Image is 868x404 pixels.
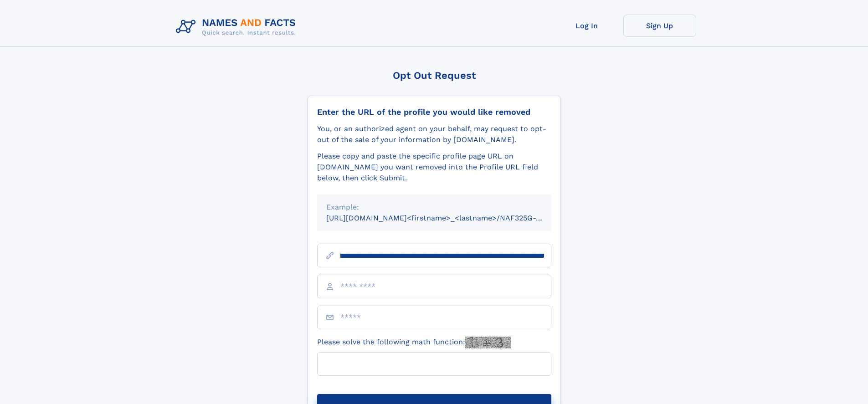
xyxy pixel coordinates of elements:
[326,214,569,222] small: [URL][DOMAIN_NAME]<firstname>_<lastname>/NAF325G-xxxxxxxx
[326,202,542,213] div: Example:
[623,15,696,37] a: Sign Up
[317,107,551,117] div: Enter the URL of the profile you would like removed
[317,151,551,184] div: Please copy and paste the specific profile page URL on [DOMAIN_NAME] you want removed into the Pr...
[317,123,551,145] div: You, or an authorized agent on your behalf, may request to opt-out of the sale of your informatio...
[550,15,623,37] a: Log In
[317,337,511,348] label: Please solve the following math function:
[172,15,303,39] img: Logo Names and Facts
[308,70,561,81] div: Opt Out Request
